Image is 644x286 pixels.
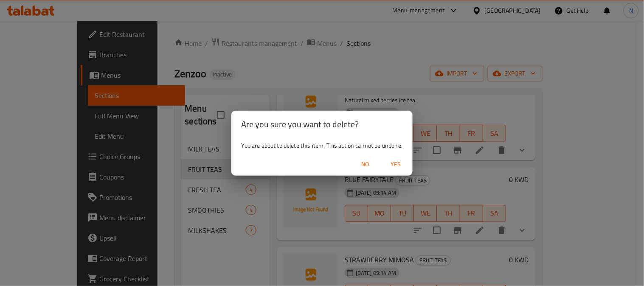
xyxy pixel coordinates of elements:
div: You are about to delete this item. This action cannot be undone. [231,138,413,153]
span: Yes [385,159,406,170]
h2: Are you sure you want to delete? [242,118,403,131]
button: No [352,157,379,172]
button: Yes [382,157,409,172]
span: No [355,159,375,170]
